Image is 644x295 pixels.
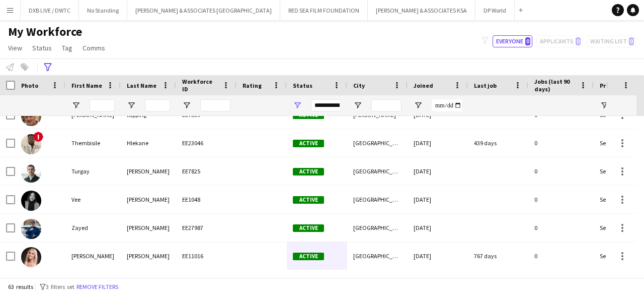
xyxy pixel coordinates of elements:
[408,186,468,213] div: [DATE]
[600,82,620,89] span: Profile
[145,99,170,111] input: Last Name Filter Input
[121,214,176,242] div: [PERSON_NAME]
[71,82,102,89] span: First Name
[121,129,176,157] div: Hlekane
[347,242,408,270] div: [GEOGRAPHIC_DATA]
[8,24,82,39] span: My Workforce
[176,214,236,242] div: EE27987
[371,99,401,111] input: City Filter Input
[21,191,41,211] img: Vee McDermott
[121,242,176,270] div: [PERSON_NAME]
[408,129,468,157] div: [DATE]
[176,129,236,157] div: EE23046
[368,1,475,20] button: [PERSON_NAME] & ASSOCIATES KSA
[21,219,41,239] img: Zayed Abu Zayed
[65,214,121,242] div: Zayed
[21,82,38,89] span: Photo
[46,283,74,290] span: 3 filters set
[528,214,594,242] div: 0
[62,43,72,52] span: Tag
[468,129,528,157] div: 439 days
[176,242,236,270] div: EE11016
[32,43,52,52] span: Status
[347,214,408,242] div: [GEOGRAPHIC_DATA]
[293,253,324,260] span: Active
[127,82,156,89] span: Last Name
[21,106,41,126] img: simon tapping
[65,157,121,185] div: Turgay
[21,1,79,20] button: DXB LIVE / DWTC
[528,157,594,185] div: 0
[33,132,43,142] span: !
[28,41,56,54] a: Status
[71,101,80,110] button: Open Filter Menu
[414,101,423,110] button: Open Filter Menu
[21,247,41,267] img: Zoe Jackson
[127,1,280,20] button: [PERSON_NAME] & ASSOCIATES [GEOGRAPHIC_DATA]
[353,101,362,110] button: Open Filter Menu
[600,101,609,110] button: Open Filter Menu
[468,242,528,270] div: 767 days
[525,37,530,45] span: 0
[475,1,515,20] button: DP World
[408,157,468,185] div: [DATE]
[280,1,368,20] button: RED SEA FILM FOUNDATION
[127,101,136,110] button: Open Filter Menu
[65,242,121,270] div: [PERSON_NAME]
[243,82,262,89] span: Rating
[83,43,105,52] span: Comms
[182,101,191,110] button: Open Filter Menu
[347,157,408,185] div: [GEOGRAPHIC_DATA]
[58,41,76,54] a: Tag
[493,35,532,47] button: Everyone0
[432,99,462,111] input: Joined Filter Input
[4,41,26,54] a: View
[347,129,408,157] div: [GEOGRAPHIC_DATA]
[293,101,302,110] button: Open Filter Menu
[79,1,127,20] button: No Standing
[176,157,236,185] div: EE7825
[65,186,121,213] div: Vee
[21,162,41,183] img: Turgay Malikli
[121,157,176,185] div: [PERSON_NAME]
[528,242,594,270] div: 0
[8,43,22,52] span: View
[347,186,408,213] div: [GEOGRAPHIC_DATA]
[42,61,54,73] app-action-btn: Advanced filters
[474,82,497,89] span: Last job
[293,82,312,89] span: Status
[528,186,594,213] div: 0
[74,281,120,292] button: Remove filters
[65,129,121,157] div: Thembisile
[121,186,176,213] div: [PERSON_NAME]
[90,99,115,111] input: First Name Filter Input
[200,99,230,111] input: Workforce ID Filter Input
[353,82,365,89] span: City
[293,168,324,175] span: Active
[21,134,41,154] img: Thembisile Hlekane
[293,140,324,147] span: Active
[534,78,576,93] span: Jobs (last 90 days)
[408,242,468,270] div: [DATE]
[414,82,433,89] span: Joined
[176,186,236,213] div: EE1048
[293,224,324,232] span: Active
[182,78,218,93] span: Workforce ID
[528,129,594,157] div: 0
[293,196,324,204] span: Active
[78,41,109,54] a: Comms
[408,214,468,242] div: [DATE]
